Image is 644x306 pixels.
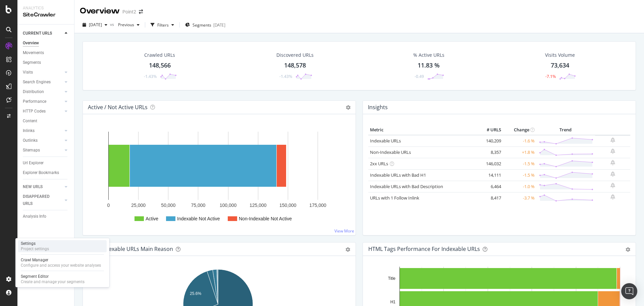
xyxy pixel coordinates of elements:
[610,171,615,177] div: bell-plus
[23,127,63,134] a: Inlinks
[370,149,411,155] a: Non-Indexable URLs
[503,146,536,158] td: +1.8 %
[23,213,46,220] div: Analysis Info
[144,74,157,79] div: -1.43%
[21,257,101,263] div: Crawl Manager
[626,247,630,252] div: gear
[23,5,69,11] div: Analytics
[503,158,536,169] td: -1.5 %
[110,21,115,27] span: vs
[23,40,69,47] a: Overview
[115,19,142,30] button: Previous
[476,169,503,181] td: 14,111
[193,22,211,28] span: Segments
[413,52,444,58] div: % Active URLs
[122,8,136,15] div: Point2
[23,69,63,76] a: Visits
[148,19,177,30] button: Filters
[23,118,37,125] div: Content
[23,183,43,190] div: NEW URLS
[370,172,426,178] a: Indexable URLs with Bad H1
[88,125,350,230] svg: A chart.
[551,61,569,70] div: 73,634
[23,213,69,220] a: Analysis Info
[476,125,503,135] th: # URLS
[23,79,51,86] div: Search Engines
[146,216,158,221] text: Active
[80,5,120,17] div: Overview
[503,135,536,147] td: -1.6 %
[370,138,401,144] a: Indexable URLs
[279,203,297,208] text: 150,000
[503,169,536,181] td: -1.5 %
[503,192,536,204] td: -3.7 %
[279,74,292,79] div: -1.43%
[213,22,225,28] div: [DATE]
[23,147,63,154] a: Sitemaps
[476,181,503,192] td: 6,464
[23,160,44,167] div: Url Explorer
[23,30,63,37] a: CURRENT URLS
[23,183,63,190] a: NEW URLS
[23,127,35,134] div: Inlinks
[161,203,175,208] text: 50,000
[545,74,556,79] div: -7.1%
[368,246,480,252] div: HTML Tags Performance for Indexable URLs
[23,118,69,125] a: Content
[610,137,615,143] div: bell-plus
[23,79,63,86] a: Search Engines
[610,194,615,200] div: bell-plus
[23,59,69,66] a: Segments
[23,69,33,76] div: Visits
[21,263,101,268] div: Configure and access your website analyses
[476,192,503,204] td: 8,417
[545,52,575,58] div: Visits Volume
[182,19,228,30] button: Segments[DATE]
[368,125,476,135] th: Metric
[476,146,503,158] td: 8,357
[190,291,201,296] text: 25.6%
[370,161,388,167] a: 2xx URLs
[388,276,396,281] text: Title
[23,30,52,37] div: CURRENT URLS
[88,103,148,112] h4: Active / Not Active URLs
[115,22,134,28] span: Previous
[89,22,102,28] span: 2025 Sep. 4th
[610,148,615,154] div: bell-plus
[144,52,175,58] div: Crawled URLs
[23,147,40,154] div: Sitemaps
[503,125,536,135] th: Change
[276,52,314,58] div: Discovered URLs
[23,193,57,207] div: DISAPPEARED URLS
[23,11,69,19] div: SiteCrawler
[23,49,69,56] a: Movements
[23,160,69,167] a: Url Explorer
[131,203,146,208] text: 25,000
[415,74,424,79] div: -0.49
[610,183,615,188] div: bell-plus
[23,193,63,207] a: DISAPPEARED URLS
[503,181,536,192] td: -1.0 %
[220,203,237,208] text: 100,000
[476,135,503,147] td: 140,209
[23,137,38,144] div: Outlinks
[18,240,107,252] a: SettingsProject settings
[370,195,419,201] a: URLs with 1 Follow Inlink
[476,158,503,169] td: 146,032
[149,61,171,70] div: 148,566
[536,125,595,135] th: Trend
[390,300,396,304] text: H1
[418,61,440,70] div: 11.83 %
[368,103,388,112] h4: Insights
[370,183,443,189] a: Indexable URLs with Bad Description
[139,9,143,14] div: arrow-right-arrow-left
[23,88,63,95] a: Distribution
[157,22,169,28] div: Filters
[610,160,615,165] div: bell-plus
[23,108,46,115] div: HTTP Codes
[21,279,85,285] div: Create and manage your segments
[23,98,63,105] a: Performance
[23,108,63,115] a: HTTP Codes
[107,203,110,208] text: 0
